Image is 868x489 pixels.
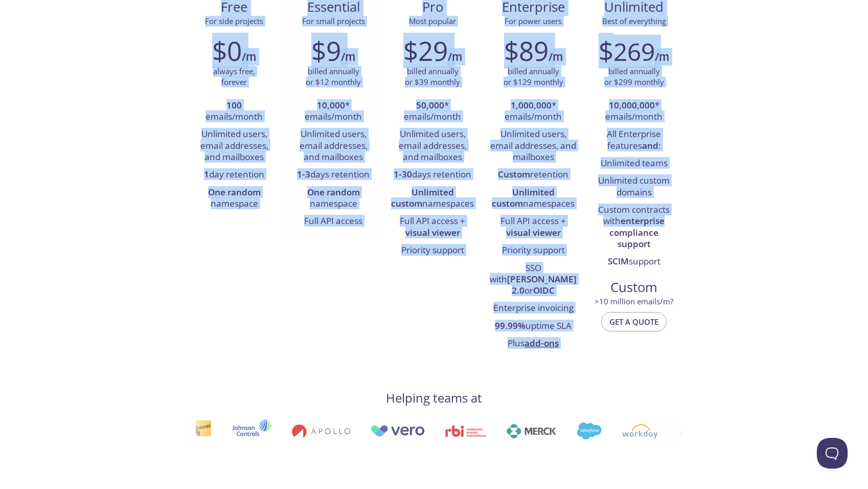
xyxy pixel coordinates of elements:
[297,168,310,180] strong: 1-3
[341,48,355,65] h6: /m
[490,242,577,259] li: Priority support
[403,35,448,66] h2: $29
[391,242,474,259] li: Priority support
[391,126,474,166] li: Unlimited users, email addresses, and mailboxes
[592,202,676,253] li: Custom contracts with
[490,318,577,335] li: uptime SLA
[205,16,263,26] span: For side projects
[490,126,577,166] li: Unlimited users, email addresses, and mailboxes
[498,168,530,180] strong: Custom
[307,186,360,198] strong: One random
[445,425,486,437] img: rbi
[492,186,555,209] strong: Unlimited custom
[192,166,276,184] li: day retention
[409,16,456,26] span: Most popular
[506,424,556,438] img: merck
[507,273,577,296] strong: [PERSON_NAME] 2.0
[302,16,365,26] span: For small projects
[194,420,211,442] img: interac
[505,16,562,26] span: For power users
[291,126,375,166] li: Unlimited users, email addresses, and mailboxes
[601,312,667,331] button: Get a quote
[306,66,361,88] p: billed annually or $12 monthly
[386,390,482,406] h4: Helping teams at
[226,99,242,111] strong: 100
[405,227,460,238] strong: visual viewer
[608,255,629,267] strong: SCIM
[192,184,276,213] li: namespace
[291,213,375,230] li: Full API access
[592,172,676,202] li: Unlimited custom domains
[192,126,276,166] li: Unlimited users, email addresses, and mailboxes
[533,284,555,296] strong: OIDC
[642,140,658,151] strong: and
[391,213,474,242] li: Full API access +
[817,438,848,469] iframe: Help Scout Beacon - Open
[490,97,577,126] li: * emails/month
[495,320,526,331] strong: 99.99%
[213,66,255,88] p: always free, forever
[416,99,444,111] strong: 50,000
[506,227,561,238] strong: visual viewer
[504,35,549,66] h2: $89
[311,35,341,66] h2: $9
[490,260,577,300] li: SSO with or
[609,215,665,250] strong: enterprise compliance support
[370,425,424,437] img: vero
[448,48,462,65] h6: /m
[602,16,666,26] span: Best of everything
[192,97,276,126] li: emails/month
[490,166,577,184] li: retention
[490,213,577,242] li: Full API access +
[524,337,559,349] a: add-ons
[592,155,676,172] li: Unlimited teams
[592,279,675,296] span: Custom
[391,97,474,126] li: * emails/month
[291,424,350,438] img: apollo
[595,296,673,306] span: > 10 million emails/m?
[490,184,577,213] li: namespaces
[609,315,658,328] span: Get a quote
[405,66,460,88] p: billed annually or $39 monthly
[391,184,474,213] li: namespaces
[291,184,375,213] li: namespace
[394,168,412,180] strong: 1-30
[576,423,601,439] img: salesforce
[592,97,676,126] li: * emails/month
[599,35,655,66] h2: $
[655,48,669,65] h6: /m
[212,35,242,66] h2: $0
[391,186,454,209] strong: Unlimited custom
[504,66,563,88] p: billed annually or $129 monthly
[490,300,577,318] li: Enterprise invoicing
[592,126,676,155] li: All Enterprise features :
[291,97,375,126] li: * emails/month
[291,166,375,184] li: days retention
[549,48,563,65] h6: /m
[604,66,664,88] p: billed annually or $299 monthly
[208,186,261,198] strong: One random
[622,424,658,438] img: workday
[204,168,209,180] strong: 1
[490,335,577,352] li: Plus
[232,419,271,443] img: johnsoncontrols
[609,99,655,111] strong: 10,000,000
[242,48,256,65] h6: /m
[613,35,655,68] span: 269
[592,253,676,271] li: support
[391,166,474,184] li: days retention
[511,99,552,111] strong: 1,000,000
[317,99,345,111] strong: 10,000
